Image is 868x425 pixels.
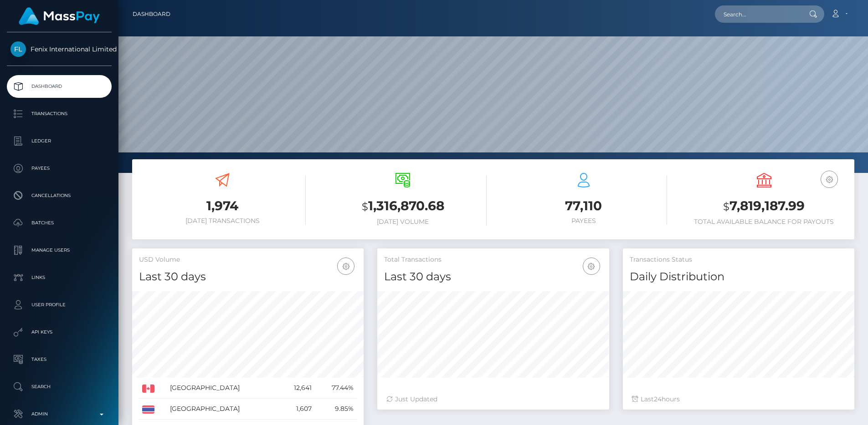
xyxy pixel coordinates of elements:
p: Admin [10,407,108,421]
a: Payees [7,157,112,180]
h3: 7,819,187.99 [681,197,847,216]
img: Fenix International Limited [10,41,26,57]
h5: USD Volume [139,255,357,264]
td: [GEOGRAPHIC_DATA] [167,399,279,420]
div: Just Updated [386,395,600,404]
h6: [DATE] Transactions [139,217,306,225]
a: Taxes [7,348,112,371]
img: MassPay Logo [19,7,100,25]
td: [GEOGRAPHIC_DATA] [167,378,279,399]
h4: Last 30 days [384,269,602,285]
td: 9.85% [315,399,357,420]
img: CA.png [142,385,154,393]
h6: Payees [500,217,667,225]
p: Transactions [10,107,108,121]
h3: 77,110 [500,197,667,215]
a: Dashboard [7,75,112,98]
a: User Profile [7,293,112,316]
div: Last hours [632,395,845,404]
span: 24 [654,395,662,403]
h5: Total Transactions [384,255,602,264]
h3: 1,316,870.68 [319,197,486,216]
a: Ledger [7,130,112,152]
a: Search [7,375,112,398]
p: Payees [10,162,108,175]
small: $ [723,200,729,213]
h6: [DATE] Volume [319,218,486,226]
p: Manage Users [10,243,108,257]
a: Batches [7,212,112,234]
p: User Profile [10,298,108,312]
p: Ledger [10,134,108,148]
h3: 1,974 [139,197,306,215]
p: Taxes [10,353,108,366]
p: Batches [10,216,108,230]
td: 1,607 [279,399,315,420]
td: 77.44% [315,378,357,399]
p: Cancellations [10,189,108,202]
a: Dashboard [133,5,170,24]
input: Search... [715,5,801,23]
small: $ [362,200,368,213]
img: TH.png [142,405,154,414]
p: Dashboard [10,80,108,93]
h6: Total Available Balance for Payouts [681,218,847,226]
p: API Keys [10,325,108,339]
p: Links [10,271,108,284]
a: Cancellations [7,184,112,207]
p: Search [10,380,108,394]
a: Links [7,266,112,289]
span: Fenix International Limited [7,45,112,53]
a: API Keys [7,321,112,344]
h4: Daily Distribution [630,269,847,285]
a: Manage Users [7,239,112,262]
td: 12,641 [279,378,315,399]
a: Transactions [7,102,112,125]
h4: Last 30 days [139,269,357,285]
h5: Transactions Status [630,255,847,264]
